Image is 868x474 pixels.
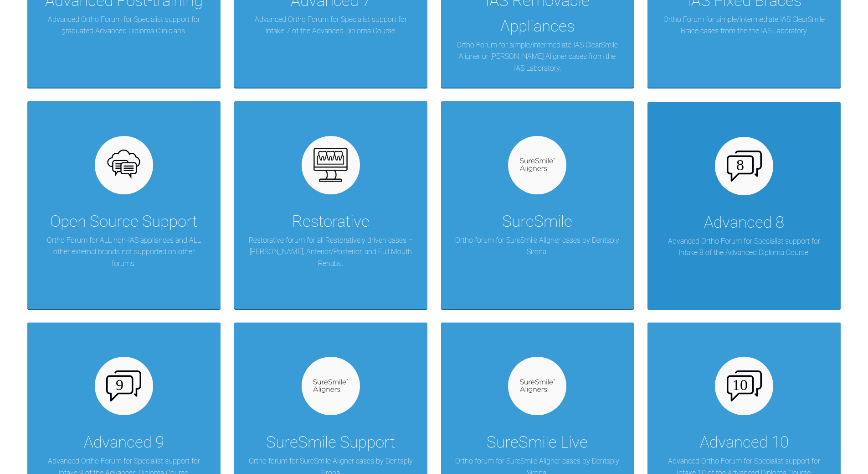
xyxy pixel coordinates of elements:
p: Ortho Forum for simple/intermediate IAS ClearSmile Brace cases from the the IAS Laboratory. [661,14,827,37]
div: SureSmile Live [487,430,588,455]
div: Advanced 8 [704,210,784,235]
img: suresmile.935bb804.svg [520,158,555,172]
div: SureSmile [502,209,572,234]
img: opensource.6e495855.svg [106,147,141,182]
a: Open Source SupportOrtho Forum for ALL non-IAS appliances and ALL other external brands not suppo... [27,101,221,308]
p: Ortho forum for SureSmile Aligner cases by Dentsply Sirona. [455,234,621,258]
p: Ortho Forum for simple/intermediate IAS ClearSmile Aligner or [PERSON_NAME] Aligner cases from th... [455,39,621,74]
div: Advanced 9 [84,430,164,455]
div: Restorative [292,209,370,234]
a: RestorativeRestorative forum for all Restoratively driven cases – [PERSON_NAME], Anterior/Posteri... [234,101,427,308]
img: suresmile.935bb804.svg [520,379,555,393]
img: advanced-10.1fbc128b.svg [727,370,762,401]
div: Advanced 10 [700,430,789,455]
div: Open Source Support [50,209,197,234]
img: advanced-9.7b3bd4b1.svg [106,370,141,401]
p: Ortho Forum for ALL non-IAS appliances and ALL other external brands not supported on other forums. [41,234,207,270]
img: restorative.65e8f6b6.svg [313,147,348,182]
a: SureSmileOrtho forum for SureSmile Aligner cases by Dentsply Sirona. [441,101,634,308]
a: Advanced 8Advanced Ortho Forum for Specialist support for Intake 8 of the Advanced Diploma Course. [647,101,841,308]
p: Advanced Ortho Forum for Specialist support for Intake 8 of the Advanced Diploma Course. [661,235,827,259]
p: Advanced Ortho Forum for Specialist support for Intake 7 of the Advanced Diploma Course. [248,14,414,37]
div: SureSmile Support [266,430,395,455]
img: suresmile.935bb804.svg [313,379,348,393]
p: Advanced Ortho Forum for Specialist support for graduated Advanced Diploma Clinicians. [41,14,207,37]
p: Restorative forum for all Restoratively driven cases – [PERSON_NAME], Anterior/Posterior, and Ful... [248,234,414,270]
img: advanced-8.8f044f02.svg [727,151,762,182]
